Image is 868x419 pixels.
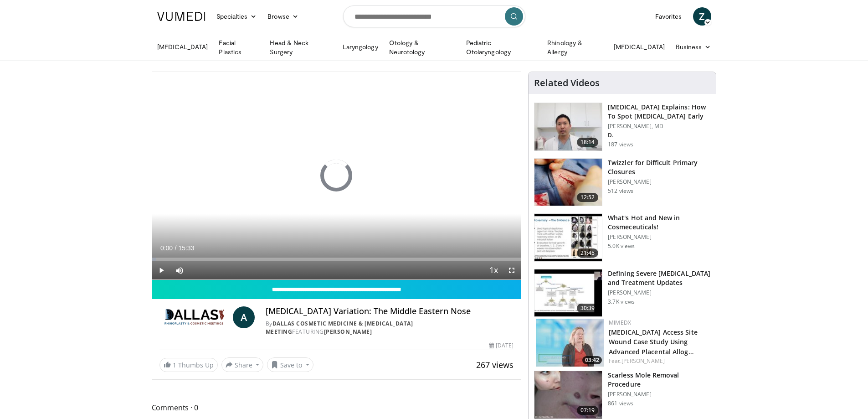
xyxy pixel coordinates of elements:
p: 187 views [608,141,633,148]
div: [DATE] [489,341,514,350]
span: 0:00 [160,244,173,252]
img: Dallas Cosmetic Medicine & Rhinoplasty Meeting [159,306,229,328]
p: 512 views [608,187,633,195]
p: [PERSON_NAME] [608,178,710,186]
span: 03:42 [582,356,602,364]
a: MIMEDX [609,319,631,326]
p: 861 views [608,400,633,407]
div: Progress Bar [152,258,521,261]
span: 21:45 [577,248,599,258]
h4: Related Videos [534,78,600,88]
a: Favorites [650,7,688,26]
video-js: Video Player [152,72,521,280]
img: bef4b0ed-0911-4397-8be8-0e4774d2267e.150x105_q85_crop-smart_upscale.jpg [534,371,602,419]
p: D. [608,132,710,139]
a: 30:39 Defining Severe [MEDICAL_DATA] and Treatment Updates [PERSON_NAME] 3.7K views [534,269,710,317]
a: Laryngology [337,38,384,56]
div: By FEATURING [266,320,514,336]
a: Rhinology & Allergy [542,38,608,57]
p: [PERSON_NAME] [608,391,710,398]
span: 15:33 [178,244,194,252]
a: 1 Thumbs Up [159,358,218,372]
a: 03:42 [536,319,604,367]
p: 3.7K views [608,298,635,305]
a: [PERSON_NAME] [621,357,665,365]
a: [MEDICAL_DATA] Access Site Wound Case Study Using Advanced Placental Allog… [609,328,698,356]
p: [PERSON_NAME] [608,233,710,241]
img: 911f645e-9ae4-42a1-ac51-728b494db297.150x105_q85_crop-smart_upscale.jpg [534,269,602,317]
span: Comments 0 [152,402,522,414]
a: 21:45 What's Hot and New in Cosmeceuticals! [PERSON_NAME] 5.0K views [534,213,710,262]
a: 07:19 Scarless Mole Removal Procedure [PERSON_NAME] 861 views [534,371,710,419]
a: 12:52 Twizzler for Difficult Primary Closures [PERSON_NAME] 512 views [534,158,710,207]
button: Fullscreen [503,261,521,279]
img: 54f571b8-9055-49ae-9834-e8af010c68c4.150x105_q85_crop-smart_upscale.jpg [534,159,602,206]
div: Feat. [609,357,709,365]
button: Play [152,261,170,279]
h3: Twizzler for Difficult Primary Closures [608,158,710,176]
a: Dallas Cosmetic Medicine & [MEDICAL_DATA] Meeting [266,320,413,336]
span: 12:52 [577,193,599,202]
a: Browse [262,7,304,26]
p: 5.0K views [608,243,635,250]
a: [PERSON_NAME] [324,328,372,336]
button: Share [221,357,264,372]
img: b93c3ef3-c54b-4232-8c58-9d16a88381b6.150x105_q85_crop-smart_upscale.jpg [534,214,602,261]
span: 1 [173,361,176,369]
span: / [175,244,177,252]
input: Search topics, interventions [343,5,525,27]
a: Business [670,38,717,56]
a: Head & Neck Surgery [264,38,337,57]
span: 18:14 [577,138,599,147]
a: [MEDICAL_DATA] [608,38,670,56]
h3: Defining Severe [MEDICAL_DATA] and Treatment Updates [608,269,710,287]
a: Otology & Neurotology [384,38,461,57]
a: A [233,306,255,328]
a: Z [693,7,711,26]
img: VuMedi Logo [157,12,205,21]
button: Save to [267,357,313,372]
a: [MEDICAL_DATA] [152,38,214,56]
p: [PERSON_NAME] [608,289,710,296]
img: 3a6debdd-43bd-4619-92d6-706b5511afd1.150x105_q85_crop-smart_upscale.jpg [534,103,602,150]
h3: Scarless Mole Removal Procedure [608,371,710,389]
p: [PERSON_NAME], MD [608,123,710,130]
a: Specialties [211,7,262,26]
h3: What's Hot and New in Cosmeceuticals! [608,213,710,232]
a: Facial Plastics [213,38,264,57]
span: 267 views [476,359,514,370]
span: 30:39 [577,304,599,313]
span: 07:19 [577,406,599,415]
button: Mute [170,261,189,279]
img: 462e3c05-44cd-4ef9-bd38-35290bc69511.150x105_q85_crop-smart_upscale.jpg [536,319,604,367]
h4: [MEDICAL_DATA] Variation: The Middle Eastern Nose [266,306,514,316]
button: Playback Rate [484,261,503,279]
h3: [MEDICAL_DATA] Explains: How To Spot [MEDICAL_DATA] Early [608,103,710,121]
a: 18:14 [MEDICAL_DATA] Explains: How To Spot [MEDICAL_DATA] Early [PERSON_NAME], MD D. 187 views [534,103,710,151]
a: Pediatric Otolaryngology [461,38,542,57]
